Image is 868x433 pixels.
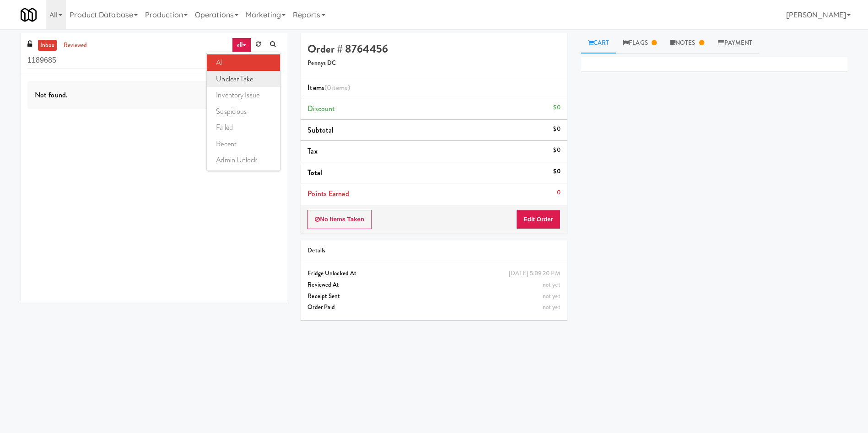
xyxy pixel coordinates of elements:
[557,187,561,198] div: 0
[711,33,760,53] a: Payment
[207,152,280,168] a: admin unlock
[307,60,560,67] h5: Pennys DC
[207,119,280,136] a: failed
[543,303,561,311] span: not yet
[207,71,280,87] a: unclear take
[207,87,280,103] a: inventory issue
[553,123,560,135] div: $0
[553,144,560,156] div: $0
[38,40,57,51] a: inbox
[232,37,251,52] a: all
[207,103,280,120] a: suspicious
[27,52,280,69] input: Search vision orders
[553,166,560,177] div: $0
[307,43,560,55] h4: Order # 8764456
[307,125,334,135] span: Subtotal
[509,268,561,279] div: [DATE] 5:09:20 PM
[307,82,350,93] span: Items
[307,103,335,114] span: Discount
[307,210,372,229] button: No Items Taken
[516,210,561,229] button: Edit Order
[307,279,560,291] div: Reviewed At
[307,291,560,302] div: Receipt Sent
[207,54,280,71] a: all
[207,136,280,152] a: recent
[61,40,90,51] a: reviewed
[324,82,350,93] span: (0 )
[307,245,560,257] div: Details
[307,167,322,178] span: Total
[543,280,561,289] span: not yet
[35,90,68,100] span: Not found.
[21,7,37,23] img: Micromart
[581,33,616,53] a: Cart
[307,188,349,199] span: Points Earned
[307,302,560,313] div: Order Paid
[663,33,711,53] a: Notes
[307,146,317,156] span: Tax
[616,33,663,53] a: Flags
[553,102,560,113] div: $0
[543,292,561,300] span: not yet
[331,82,348,93] ng-pluralize: items
[307,268,560,279] div: Fridge Unlocked At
